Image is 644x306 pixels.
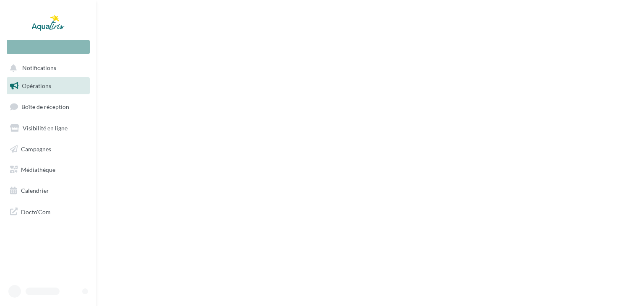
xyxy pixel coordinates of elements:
[21,166,55,173] span: Médiathèque
[21,206,51,217] span: Docto'Com
[22,65,56,72] span: Notifications
[5,119,91,137] a: Visibilité en ligne
[21,145,51,152] span: Campagnes
[22,82,51,89] span: Opérations
[7,40,90,54] div: Nouvelle campagne
[5,182,91,200] a: Calendrier
[23,124,68,132] span: Visibilité en ligne
[5,98,91,116] a: Boîte de réception
[5,161,91,179] a: Médiathèque
[5,203,91,220] a: Docto'Com
[21,187,49,194] span: Calendrier
[5,77,91,95] a: Opérations
[21,103,69,110] span: Boîte de réception
[5,140,91,158] a: Campagnes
